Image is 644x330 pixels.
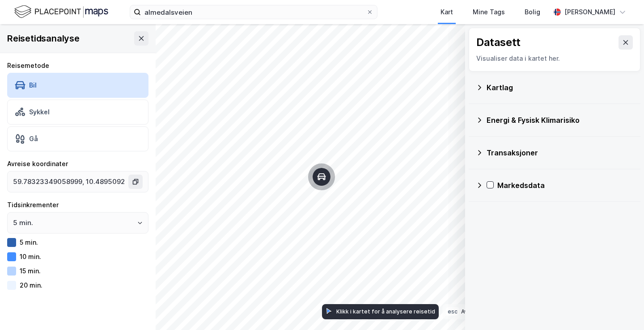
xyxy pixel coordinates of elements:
input: Klikk i kartet for å velge avreisested [8,171,130,192]
div: 15 min. [20,267,41,275]
div: Sykkel [29,108,50,116]
iframe: Chat Widget [599,287,644,330]
div: Bolig [525,7,540,17]
div: Energi & Fysisk Klimarisiko [487,115,633,125]
div: Reisetidsanalyse [7,31,80,46]
div: 5 min. [20,238,38,246]
div: Tidsinkrementer [7,200,148,210]
div: [PERSON_NAME] [564,7,615,17]
input: Søk på adresse, matrikkel, gårdeiere, leietakere eller personer [141,5,366,19]
div: 20 min. [20,281,42,289]
div: 10 min. [20,253,41,260]
div: Mine Tags [473,7,505,17]
div: Kart [441,7,453,17]
div: Kontrollprogram for chat [599,287,644,330]
div: Map marker [313,168,330,186]
div: Bil [29,81,37,89]
div: Klikk i kartet for å analysere reisetid [336,308,435,315]
div: Gå [29,135,38,142]
div: Transaksjoner [487,147,633,158]
div: Visualiser data i kartet her. [476,53,633,64]
img: logo.f888ab2527a4732fd821a326f86c7f29.svg [14,4,108,20]
button: Open [136,219,144,226]
div: Avreise koordinater [7,159,148,169]
div: Kartlag [487,82,633,93]
div: Avbryt [461,308,479,315]
input: ClearOpen [8,213,148,233]
div: esc [446,307,459,316]
div: Markedsdata [497,180,633,191]
div: Datasett [476,35,521,50]
div: Reisemetode [7,60,148,71]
